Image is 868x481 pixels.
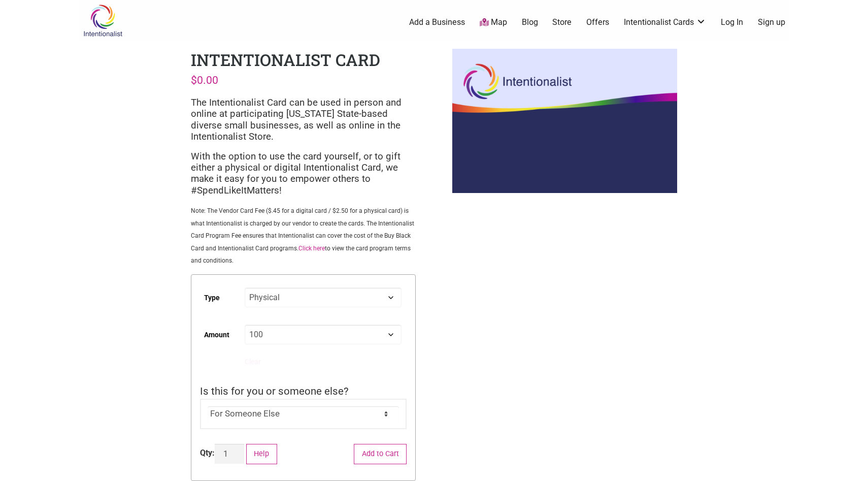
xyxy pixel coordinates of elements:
[204,286,220,309] label: Type
[586,17,609,28] a: Offers
[480,17,507,28] a: Map
[721,17,743,28] a: Log In
[758,17,785,28] a: Sign up
[522,17,538,28] a: Blog
[215,444,244,464] input: Product quantity
[191,207,414,264] span: Note: The Vendor Card Fee ($.45 for a digital card / $2.50 for a physical card) is what Intention...
[409,17,465,28] a: Add a Business
[354,444,407,465] button: Add to Cart
[200,385,349,397] span: Is this for you or someone else?
[204,324,229,346] label: Amount
[552,17,572,28] a: Store
[208,406,399,422] select: Is this for you or someone else?
[624,17,706,28] a: Intentionalist Cards
[452,49,677,193] img: Intentionalist 1_FINAL
[191,74,197,86] span: $
[298,245,325,252] a: Click here
[191,74,218,86] bdi: 0.00
[79,4,127,37] img: Intentionalist
[191,97,416,143] p: The Intentionalist Card can be used in person and online at participating [US_STATE] State-based ...
[245,358,261,366] a: Clear options
[191,49,380,71] h1: Intentionalist Card
[246,444,277,465] button: Help
[191,151,416,197] p: With the option to use the card yourself, or to gift either a physical or digital Intentionalist ...
[200,447,215,459] div: Qty:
